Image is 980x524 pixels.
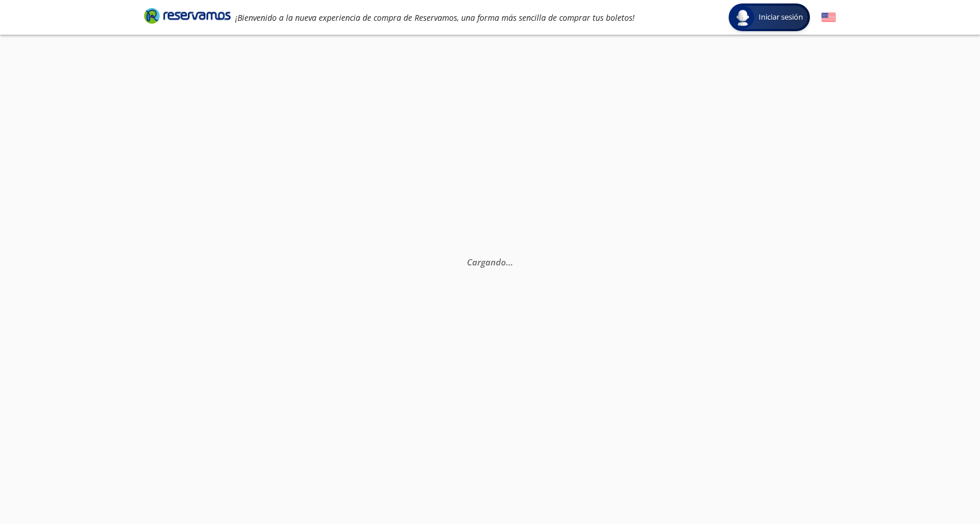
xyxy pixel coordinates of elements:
[821,10,836,25] button: English
[467,256,513,268] em: Cargando
[754,12,808,23] span: Iniciar sesión
[144,7,231,28] a: Brand Logo
[511,256,513,268] span: .
[235,12,635,23] em: ¡Bienvenido a la nueva experiencia de compra de Reservamos, una forma más sencilla de comprar tus...
[506,256,508,268] span: .
[508,256,511,268] span: .
[144,7,231,24] i: Brand Logo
